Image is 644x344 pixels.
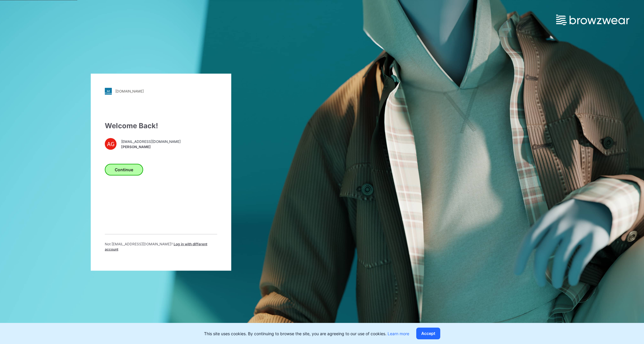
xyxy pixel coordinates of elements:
a: [DOMAIN_NAME] [105,88,217,95]
p: Not [EMAIL_ADDRESS][DOMAIN_NAME] ? [105,241,217,252]
button: Continue [105,164,143,175]
p: This site uses cookies. By continuing to browse the site, you are agreeing to our use of cookies. [204,331,409,337]
button: Accept [416,328,440,339]
img: stylezone-logo.562084cfcfab977791bfbf7441f1a819.svg [105,88,112,95]
img: browzwear-logo.e42bd6dac1945053ebaf764b6aa21510.svg [556,15,629,25]
a: Learn more [388,331,409,336]
div: Welcome Back! [105,120,217,131]
div: AG [105,138,117,150]
span: [PERSON_NAME] [121,144,181,150]
div: [DOMAIN_NAME] [115,89,144,93]
span: [EMAIL_ADDRESS][DOMAIN_NAME] [121,139,181,144]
